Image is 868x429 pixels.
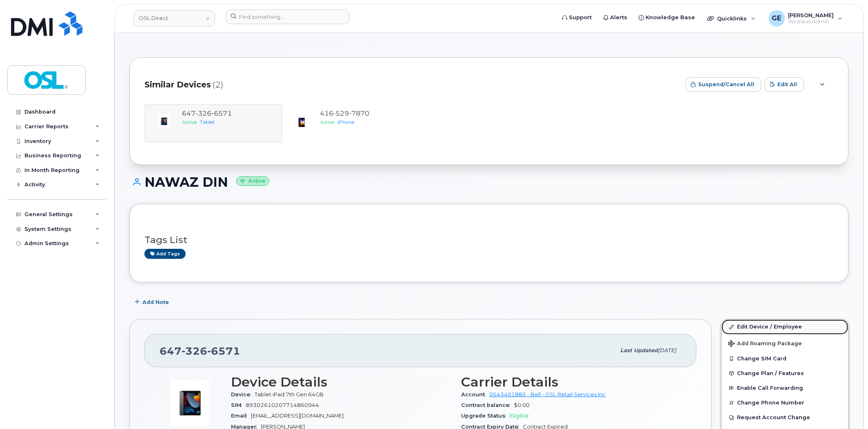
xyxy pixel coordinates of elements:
button: Request Account Change [722,410,848,425]
img: image20231002-3703462-pkdcrn.jpeg [166,379,215,428]
span: 6571 [207,345,240,357]
span: 416 [320,109,370,117]
h3: Carrier Details [462,375,682,389]
span: Contract balance [462,402,514,408]
button: Enable Call Forwarding [722,381,848,395]
button: Change Phone Number [722,395,848,410]
button: Change Plan / Features [722,366,848,381]
h1: NAWAZ DIN [129,175,849,189]
span: Device [231,391,255,398]
button: Edit All [765,77,804,92]
span: Suspend/Cancel All [699,80,755,88]
span: Add Note [142,298,169,306]
a: 0543401885 - Bell - OSL Retail Services Inc [490,391,606,398]
span: Eligible [510,413,529,419]
span: $0.00 [514,402,530,408]
span: [DATE] [658,347,677,353]
a: Edit Device / Employee [722,320,848,334]
a: 4165297870ActiveiPhone [287,109,415,138]
span: iPhone [338,119,355,125]
span: Email [231,413,251,419]
span: Upgrade Status [462,413,510,419]
span: Active [320,119,335,125]
span: 7870 [349,109,370,117]
span: Change Plan / Features [737,370,804,376]
span: 326 [182,345,207,357]
span: 529 [333,109,349,117]
span: 89302610207714860944 [246,402,319,408]
span: Tablet iPad 7th Gen 64GB [255,391,324,398]
span: (2) [213,79,223,91]
span: Account [462,391,490,398]
span: Edit All [778,80,797,88]
img: image20231002-3703462-1angbar.jpeg [294,113,310,130]
h3: Device Details [231,375,452,389]
span: Last updated [621,347,658,353]
a: Add tags [144,249,186,259]
span: Add Roaming Package [728,340,802,348]
button: Change SIM Card [722,351,848,366]
span: 647 [160,345,240,357]
span: SIM [231,402,246,408]
span: [EMAIL_ADDRESS][DOMAIN_NAME] [251,413,344,419]
small: Active [236,177,269,186]
h3: Tags List [144,235,834,245]
button: Add Roaming Package [722,335,848,351]
button: Suspend/Cancel All [686,77,761,92]
span: Similar Devices [144,79,211,91]
button: Add Note [129,295,176,309]
span: Enable Call Forwarding [737,385,804,391]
